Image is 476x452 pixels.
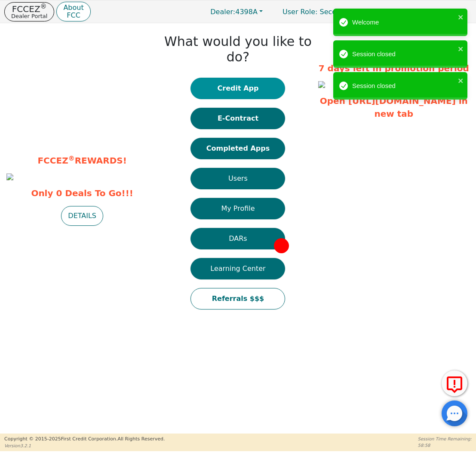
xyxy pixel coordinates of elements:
[352,81,455,91] div: Session closed
[190,78,285,99] button: Credit App
[190,288,285,309] button: Referrals $$$
[4,443,165,449] p: Version 3.2.1
[117,436,165,442] span: All Rights Reserved.
[210,8,258,16] span: 4398A
[458,76,464,85] button: close
[320,96,468,119] a: Open [URL][DOMAIN_NAME] in new tab
[274,3,365,20] a: User Role: Secondary
[458,12,464,22] button: close
[442,370,467,396] button: Report Error to FCC
[190,138,285,159] button: Completed Apps
[4,436,165,443] p: Copyright © 2015- 2025 First Credit Corporation.
[318,62,470,75] p: 7 days left in promotion period
[56,2,90,22] button: AboutFCC
[190,228,285,249] button: DARs
[190,258,285,279] button: Learning Center
[367,5,472,18] button: 4398A:[PERSON_NAME]
[418,436,472,442] p: Session Time Remaining:
[352,49,455,59] div: Session closed
[190,198,285,219] button: My Profile
[418,442,472,449] p: 58:58
[201,5,272,18] button: Dealer:4398A
[318,81,325,88] img: aee39674-ef28-433c-a9fa-2d7a9f5ec62e
[190,168,285,189] button: Users
[11,13,47,19] p: Dealer Portal
[458,44,464,54] button: close
[352,18,455,27] div: Welcome
[4,2,54,21] button: FCCEZ®Dealer Portal
[162,34,313,65] h1: What would you like to do?
[6,154,158,167] p: FCCEZ REWARDS!
[6,187,158,200] span: Only 0 Deals To Go!!!
[68,155,75,162] sup: ®
[190,108,285,129] button: E-Contract
[63,12,83,19] p: FCC
[63,4,83,11] p: About
[11,5,47,13] p: FCCEZ
[283,8,317,16] span: User Role :
[40,3,47,10] sup: ®
[210,8,235,16] span: Dealer:
[6,173,13,180] img: 94ccd5c0-b57a-4efd-a2ab-390b4bdc85eb
[61,206,103,226] button: DETAILS
[274,3,365,20] p: Secondary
